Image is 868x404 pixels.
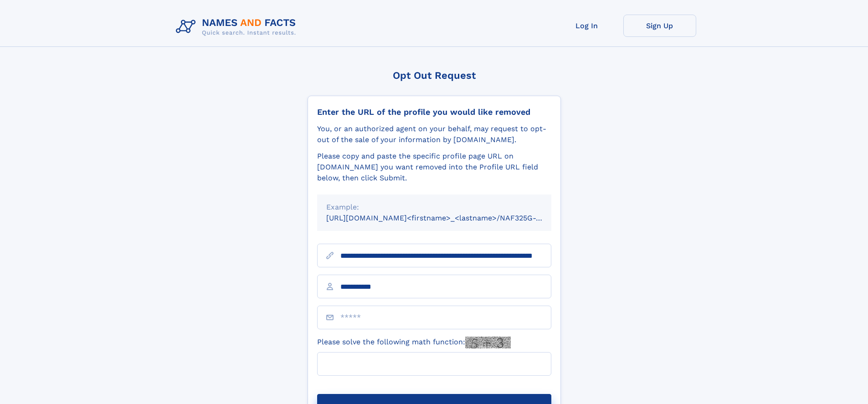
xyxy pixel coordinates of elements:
[317,123,551,145] div: You, or an authorized agent on your behalf, may request to opt-out of the sale of your informatio...
[317,107,551,117] div: Enter the URL of the profile you would like removed
[326,202,542,213] div: Example:
[317,337,511,348] label: Please solve the following math function:
[550,15,623,37] a: Log In
[317,151,551,184] div: Please copy and paste the specific profile page URL on [DOMAIN_NAME] you want removed into the Pr...
[172,15,303,39] img: Logo Names and Facts
[623,15,696,37] a: Sign Up
[308,70,561,81] div: Opt Out Request
[326,214,569,222] small: [URL][DOMAIN_NAME]<firstname>_<lastname>/NAF325G-xxxxxxxx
